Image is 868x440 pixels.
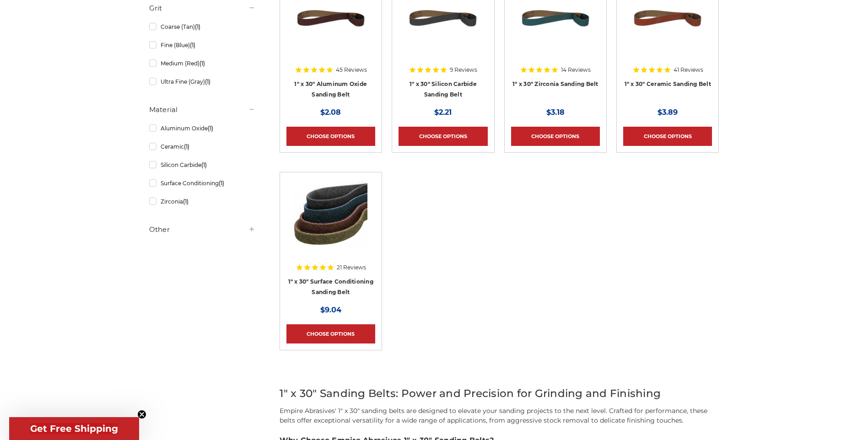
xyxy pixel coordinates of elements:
[511,127,600,146] a: Choose Options
[320,108,341,117] span: $2.08
[286,179,375,268] a: 1"x30" Surface Conditioning Sanding Belts
[149,139,255,155] a: Ceramic
[280,406,719,425] p: Empire Abrasives' 1" x 30" sanding belts are designed to elevate your sanding projects to the nex...
[205,78,210,85] span: (1)
[336,67,367,73] span: 45 Reviews
[149,104,255,115] h5: Material
[674,67,703,73] span: 41 Reviews
[201,161,207,168] span: (1)
[149,193,255,209] a: Zirconia
[658,108,678,117] span: $3.89
[9,417,139,440] div: Get Free ShippingClose teaser
[149,120,255,136] a: Aluminum Oxide
[149,19,255,35] a: Coarse (Tan)
[294,80,367,98] a: 1" x 30" Aluminum Oxide Sanding Belt
[512,80,598,87] a: 1" x 30" Zirconia Sanding Belt
[149,224,255,235] h5: Other
[399,127,487,146] a: Choose Options
[30,423,118,434] span: Get Free Shipping
[288,278,373,295] a: 1" x 30" Surface Conditioning Sanding Belt
[410,80,477,98] a: 1" x 30" Silicon Carbide Sanding Belt
[320,306,341,314] span: $9.04
[625,80,711,87] a: 1" x 30" Ceramic Sanding Belt
[183,198,189,205] span: (1)
[561,67,591,73] span: 14 Reviews
[337,265,366,270] span: 21 Reviews
[208,125,213,132] span: (1)
[294,179,367,252] img: 1"x30" Surface Conditioning Sanding Belts
[195,23,200,30] span: (1)
[286,127,375,146] a: Choose Options
[199,60,205,67] span: (1)
[149,175,255,191] a: Surface Conditioning
[149,37,255,53] a: Fine (Blue)
[286,324,375,343] a: Choose Options
[137,410,146,419] button: Close teaser
[149,157,255,173] a: Silicon Carbide
[546,108,565,117] span: $3.18
[149,3,255,14] h5: Grit
[184,143,189,150] span: (1)
[149,74,255,90] a: Ultra Fine (Gray)
[623,127,712,146] a: Choose Options
[280,386,719,402] h2: 1" x 30" Sanding Belts: Power and Precision for Grinding and Finishing
[434,108,452,117] span: $2.21
[450,67,477,73] span: 9 Reviews
[219,180,224,187] span: (1)
[190,42,195,48] span: (1)
[149,55,255,71] a: Medium (Red)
